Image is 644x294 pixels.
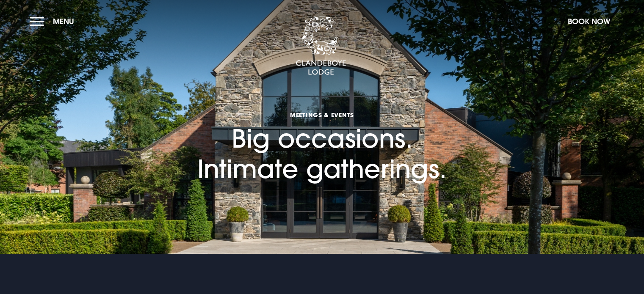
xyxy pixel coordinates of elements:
[296,16,346,76] img: Clandeboye Lodge
[53,16,74,26] span: Menu
[564,12,614,30] button: Book Now
[197,74,447,184] h1: Big occasions. Intimate gatherings.
[197,111,447,119] span: Meetings & Events
[30,12,78,30] button: Menu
